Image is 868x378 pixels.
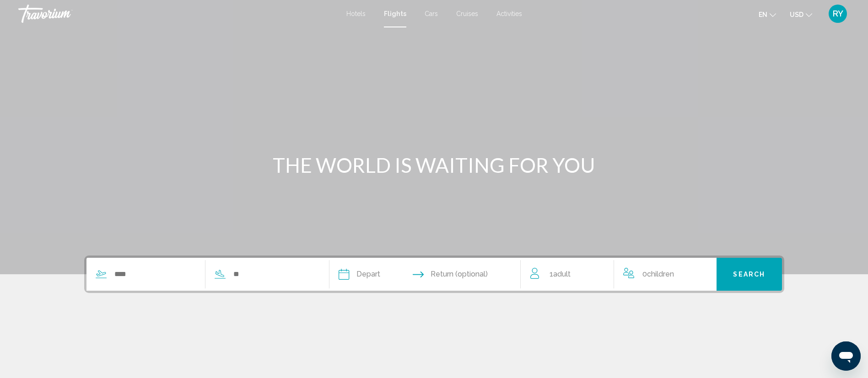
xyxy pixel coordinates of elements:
button: Return date [413,258,488,291]
a: Cars [425,10,438,17]
div: Search widget [86,258,782,291]
span: en [759,11,767,18]
span: Return (optional) [431,268,488,281]
button: User Menu [826,4,850,23]
span: RY [833,9,843,18]
span: USD [790,11,803,18]
span: 0 [642,268,674,281]
h1: THE WORLD IS WAITING FOR YOU [263,153,606,177]
span: Search [733,271,765,278]
a: Flights [384,10,406,17]
a: Cruises [456,10,478,17]
iframe: Кнопка запуска окна обмена сообщениями [831,341,861,371]
button: Change currency [790,8,812,21]
button: Search [717,258,782,291]
span: Adult [553,270,571,278]
button: Depart date [339,258,380,291]
span: Children [647,270,674,278]
span: 1 [550,268,571,281]
button: Travelers: 1 adult, 0 children [521,258,717,291]
a: Activities [496,10,522,17]
a: Travorium [18,5,337,23]
button: Change language [759,8,776,21]
a: Hotels [346,10,366,17]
